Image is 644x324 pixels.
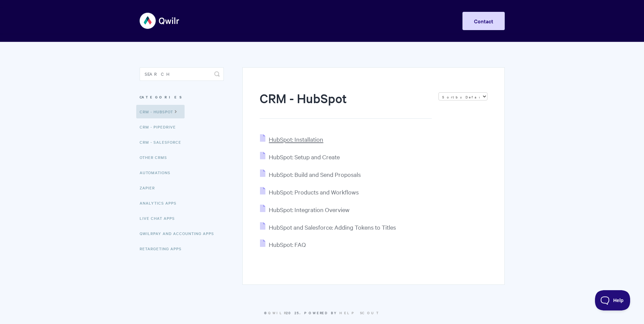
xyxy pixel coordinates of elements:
[260,188,359,196] a: HubSpot: Products and Workflows
[140,242,187,255] a: Retargeting Apps
[269,223,396,231] span: HubSpot and Salesforce: Adding Tokens to Titles
[140,8,180,33] img: Qwilr Help Center
[269,153,340,161] span: HubSpot: Setup and Create
[595,290,630,310] iframe: Toggle Customer Support
[140,181,160,194] a: Zapier
[462,12,505,30] a: Contact
[269,135,323,143] span: HubSpot: Installation
[140,91,224,103] h3: Categories
[268,310,286,315] a: Qwilr
[140,120,181,134] a: CRM - Pipedrive
[260,240,306,248] a: HubSpot: FAQ
[269,170,361,178] span: HubSpot: Build and Send Proposals
[304,310,380,315] span: Powered by
[140,211,180,225] a: Live Chat Apps
[136,105,185,118] a: CRM - HubSpot
[140,310,505,316] p: © 2025.
[269,240,306,248] span: HubSpot: FAQ
[260,170,361,178] a: HubSpot: Build and Send Proposals
[260,223,396,231] a: HubSpot and Salesforce: Adding Tokens to Titles
[260,153,340,161] a: HubSpot: Setup and Create
[260,206,350,213] a: HubSpot: Integration Overview
[339,310,380,315] a: Help Scout
[140,135,186,149] a: CRM - Salesforce
[260,90,431,119] h1: CRM - HubSpot
[269,188,359,196] span: HubSpot: Products and Workflows
[140,196,182,210] a: Analytics Apps
[438,92,487,100] select: Page reloads on selection
[140,151,172,164] a: Other CRMs
[140,166,175,179] a: Automations
[260,135,323,143] a: HubSpot: Installation
[140,227,219,240] a: QwilrPay and Accounting Apps
[140,67,224,81] input: Search
[269,206,350,213] span: HubSpot: Integration Overview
